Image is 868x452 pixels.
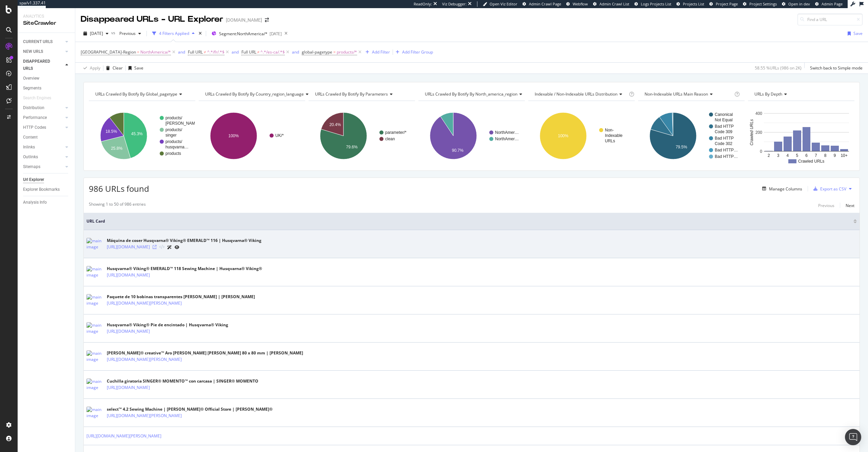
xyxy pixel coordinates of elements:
span: URLs Crawled By Botify By parameters [315,91,388,97]
a: Analysis Info [23,199,70,206]
span: ^.*/es-ca/.*$ [260,47,285,57]
text: 90.7% [452,148,463,153]
div: Cuchilla giratoria SINGER® MOMENTO™ con carcasa | SINGER® MOMENTO [107,378,258,384]
div: Clear [113,65,123,71]
button: Save [126,63,143,74]
div: Viz Debugger: [442,1,467,7]
a: [URL][DOMAIN_NAME] [107,244,150,250]
div: Apply [90,65,100,71]
div: DISAPPEARED URLS [23,58,57,72]
a: Project Settings [743,1,777,7]
div: A chart. [748,106,854,165]
text: 20.4% [329,122,341,127]
div: NEW URLS [23,48,43,55]
button: Clear [103,63,123,74]
text: Code 302 [715,141,732,146]
text: 25.8% [111,146,122,151]
text: clean [385,137,395,141]
a: Logs Projects List [634,1,671,7]
a: [URL][DOMAIN_NAME][PERSON_NAME] [107,300,182,307]
a: Admin Page [815,1,843,7]
div: and [232,49,239,55]
a: Visit Online Page [153,245,157,249]
a: HTTP Codes [23,124,63,131]
a: URL Inspection [175,244,179,251]
text: products [165,151,181,156]
a: AI Url Details [167,244,172,251]
button: Switch back to Simple mode [807,63,863,74]
span: ≠ [257,49,260,55]
div: Sitemaps [23,163,40,170]
span: Logs Projects List [641,1,671,6]
div: Segments [23,85,41,92]
text: 100% [228,133,239,138]
span: Admin Crawl List [599,1,629,6]
a: Webflow [566,1,588,7]
span: products/* [337,47,357,57]
span: ≠ [204,49,206,55]
span: Segment: NorthAmerica/* [219,31,268,37]
div: Manage Columns [769,186,802,192]
div: Save [134,65,143,71]
text: Bad HTTP [715,136,734,141]
text: 0 [760,149,762,154]
div: A chart. [528,106,634,165]
text: Crawled URLs [798,159,824,164]
text: [PERSON_NAME] [165,121,199,126]
a: Overview [23,75,70,82]
a: Search Engines [23,95,58,102]
text: Bad HTTP [715,124,734,129]
button: Previous [117,28,144,39]
div: [DOMAIN_NAME] [226,17,262,23]
h4: URLs Crawled By Botify By country_region_language [204,89,314,100]
h4: URLs by Depth [753,89,848,100]
div: A chart. [199,106,304,165]
text: NorthAmer… [495,130,519,135]
span: URLs Crawled By Botify By country_region_language [205,91,304,97]
div: Distribution [23,104,44,111]
h4: Indexable / Non-Indexable URLs Distribution [533,89,628,100]
a: [URL][DOMAIN_NAME][PERSON_NAME] [107,356,182,363]
div: select™ 4.2 Sewing Machine | [PERSON_NAME]® Official Store | [PERSON_NAME]® [107,406,273,412]
button: Previous [818,201,834,209]
a: Performance [23,114,63,121]
a: CURRENT URLS [23,38,63,45]
button: View HTML Source [159,245,164,250]
div: Analysis Info [23,199,47,206]
span: 2025 Sep. 22nd [90,30,103,36]
span: vs [111,30,117,36]
div: HTTP Codes [23,124,46,131]
text: 200 [755,130,762,135]
img: main image [86,378,103,391]
div: Url Explorer [23,176,44,183]
span: global-pagetype [302,49,332,55]
text: Bad HTTP… [715,154,738,159]
button: Segment:NorthAmerica/*[DATE] [209,28,282,39]
div: SiteCrawler [23,19,70,27]
button: [DATE] [81,28,111,39]
a: [URL][DOMAIN_NAME][PERSON_NAME] [86,433,161,439]
a: [URL][DOMAIN_NAME][PERSON_NAME] [107,412,182,419]
svg: A chart. [309,106,414,165]
text: 100% [558,133,568,138]
a: Admin Crawl List [593,1,629,7]
text: 9 [833,153,836,158]
span: Non-Indexable URLs Main Reason [645,91,708,97]
a: [URL][DOMAIN_NAME] [107,328,150,335]
div: Disappeared URLs - URL Explorer [81,14,223,25]
button: Apply [81,63,100,74]
div: Performance [23,114,47,121]
button: Add Filter Group [393,48,433,56]
a: Sitemaps [23,163,63,170]
span: Project Page [716,1,738,6]
span: Open Viz Editor [490,1,517,6]
a: Open in dev [782,1,810,7]
span: 986 URLs found [89,183,149,194]
div: Open Intercom Messenger [845,429,861,445]
text: products/ [165,116,182,120]
div: Save [853,30,863,36]
a: Content [23,134,70,141]
div: Add Filter Group [402,49,433,55]
span: NorthAmerica/* [140,47,171,57]
text: 10+ [841,153,847,158]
